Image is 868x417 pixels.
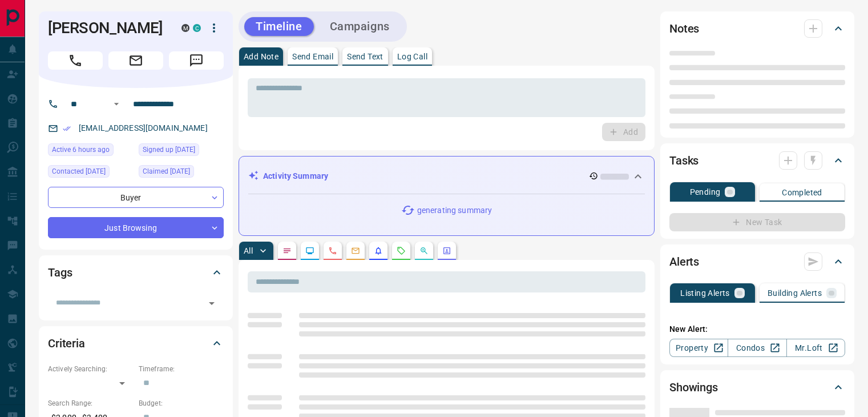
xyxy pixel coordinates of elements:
[48,259,224,286] div: Tags
[193,24,201,32] div: condos.ca
[374,246,383,255] svg: Listing Alerts
[292,53,333,61] p: Send Email
[417,205,492,216] p: generating summary
[669,19,699,38] h2: Notes
[782,189,822,197] p: Completed
[680,289,730,297] p: Listing Alerts
[48,51,103,70] span: Call
[48,187,224,208] div: Buyer
[143,144,195,155] span: Signed up [DATE]
[419,246,429,255] svg: Opportunities
[318,17,401,36] button: Campaigns
[397,246,406,255] svg: Requests
[110,97,123,111] button: Open
[669,15,845,42] div: Notes
[728,339,786,357] a: Condos
[669,378,718,396] h2: Showings
[328,246,337,255] svg: Calls
[48,143,133,159] div: Tue Oct 14 2025
[263,170,328,182] p: Activity Summary
[768,289,822,297] p: Building Alerts
[442,246,451,255] svg: Agent Actions
[669,248,845,275] div: Alerts
[204,295,220,311] button: Open
[52,166,106,177] span: Contacted [DATE]
[79,123,208,133] a: [EMAIL_ADDRESS][DOMAIN_NAME]
[48,165,133,181] div: Tue Jul 09 2024
[669,252,699,271] h2: Alerts
[248,166,645,187] div: Activity Summary
[397,53,427,61] p: Log Call
[282,246,292,255] svg: Notes
[48,217,224,238] div: Just Browsing
[786,339,845,357] a: Mr.Loft
[139,165,224,181] div: Wed May 01 2024
[169,51,224,70] span: Message
[48,330,224,357] div: Criteria
[690,188,721,196] p: Pending
[48,263,72,282] h2: Tags
[669,151,699,170] h2: Tasks
[669,147,845,174] div: Tasks
[48,334,85,352] h2: Criteria
[244,17,314,36] button: Timeline
[669,323,845,335] p: New Alert:
[52,144,110,155] span: Active 6 hours ago
[181,24,189,32] div: mrloft.ca
[143,166,190,177] span: Claimed [DATE]
[244,247,253,255] p: All
[63,125,71,133] svg: Email Verified
[669,374,845,401] div: Showings
[139,143,224,159] div: Wed May 01 2024
[305,246,314,255] svg: Lead Browsing Activity
[139,364,224,374] p: Timeframe:
[351,246,360,255] svg: Emails
[669,339,728,357] a: Property
[48,19,164,37] h1: [PERSON_NAME]
[108,51,163,70] span: Email
[347,53,383,61] p: Send Text
[48,364,133,374] p: Actively Searching:
[244,53,278,61] p: Add Note
[139,398,224,408] p: Budget:
[48,398,133,408] p: Search Range:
